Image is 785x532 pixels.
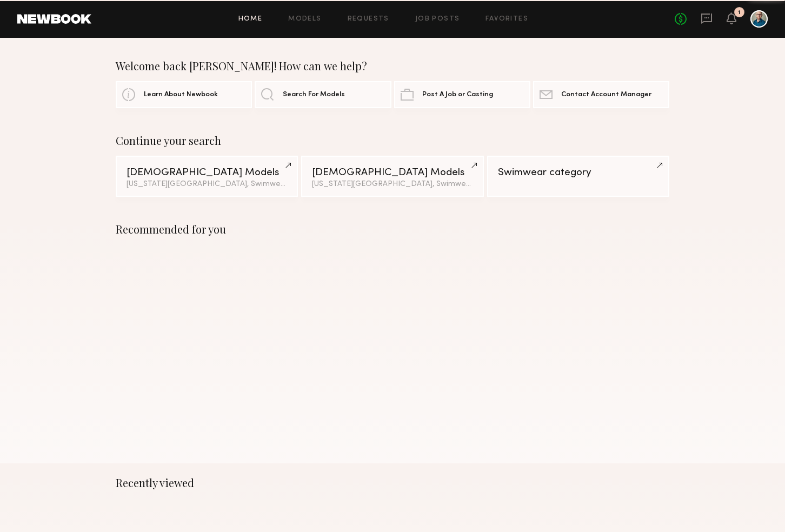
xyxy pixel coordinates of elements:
div: Recommended for you [116,223,669,236]
a: Swimwear category [487,156,669,197]
a: Job Posts [415,16,460,23]
span: Learn About Newbook [144,91,218,98]
a: Home [238,16,263,23]
div: Welcome back [PERSON_NAME]! How can we help? [116,59,669,72]
span: Post A Job or Casting [422,91,493,98]
div: [DEMOGRAPHIC_DATA] Models [127,168,287,178]
a: Learn About Newbook [116,81,252,108]
span: Search For Models [283,91,345,98]
a: Favorites [485,16,528,23]
div: [US_STATE][GEOGRAPHIC_DATA], Swimwear category [312,181,473,188]
a: Search For Models [255,81,391,108]
a: Contact Account Manager [533,81,669,108]
a: Requests [348,16,389,23]
a: [DEMOGRAPHIC_DATA] Models[US_STATE][GEOGRAPHIC_DATA], Swimwear category [116,156,298,197]
div: Swimwear category [498,168,658,178]
a: [DEMOGRAPHIC_DATA] Models[US_STATE][GEOGRAPHIC_DATA], Swimwear category [301,156,483,197]
span: Contact Account Manager [561,91,651,98]
div: Continue your search [116,134,669,147]
a: J [750,10,768,28]
div: [DEMOGRAPHIC_DATA] Models [312,168,473,178]
div: [US_STATE][GEOGRAPHIC_DATA], Swimwear category [127,181,287,188]
a: Models [288,16,321,23]
a: Post A Job or Casting [394,81,530,108]
div: Recently viewed [116,476,669,489]
div: 1 [738,10,741,16]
